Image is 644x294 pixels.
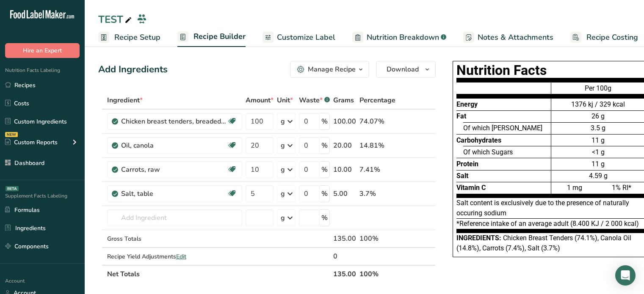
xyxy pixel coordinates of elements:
[121,165,227,175] div: Carrots, raw
[463,28,553,47] a: Notes & Attachments
[359,140,395,151] div: 14.81%
[246,95,274,105] span: Amount
[359,116,395,126] div: 74.07%
[290,61,369,78] button: Manage Recipe
[281,213,285,223] div: g
[456,184,486,192] span: Vitamin C
[612,184,631,192] span: 1% RI*
[367,32,439,43] span: Nutrition Breakdown
[5,132,18,137] div: NEW
[105,265,332,283] th: Net Totals
[6,186,19,191] div: BETA
[193,31,246,42] span: Recipe Builder
[114,32,160,43] span: Recipe Setup
[5,43,80,58] button: Hire an Expert
[281,116,285,126] div: g
[463,124,542,132] span: Of which [PERSON_NAME]
[456,172,468,180] span: Salt
[107,95,143,105] span: Ingredient
[121,189,227,199] div: Salt, table
[478,32,553,43] span: Notes & Attachments
[107,209,242,226] input: Add Ingredient
[359,189,395,199] div: 3.7%
[359,234,395,244] div: 100%
[333,116,356,126] div: 100.00
[570,28,638,47] a: Recipe Costing
[98,12,133,27] div: TEST
[333,140,356,151] div: 20.00
[333,165,356,175] div: 10.00
[456,136,501,144] span: Carbohydrates
[281,189,285,199] div: g
[358,265,397,283] th: 100%
[586,32,638,43] span: Recipe Costing
[387,64,419,74] span: Download
[107,252,242,261] div: Recipe Yield Adjustments
[333,251,356,261] div: 0
[359,165,395,175] div: 7.41%
[332,265,358,283] th: 135.00
[456,112,466,120] span: Fat
[456,234,501,242] span: Ingredients:
[121,116,227,126] div: Chicken breast tenders, breaded, uncooked
[5,138,58,147] div: Custom Reports
[333,95,354,105] span: Grams
[121,140,227,151] div: Oil, canola
[456,160,478,168] span: Protein
[98,63,168,77] div: Add Ingredients
[281,165,285,175] div: g
[333,234,356,244] div: 135.00
[107,234,242,243] div: Gross Totals
[263,28,335,47] a: Customize Label
[277,95,293,105] span: Unit
[456,234,631,252] span: Chicken Breast Tenders (74.1%), Canola Oil (14.8%), Carrots (7.4%), Salt (3.7%)
[281,140,285,151] div: g
[177,27,246,47] a: Recipe Builder
[333,189,356,199] div: 5.00
[551,182,598,194] div: 1 mg
[456,100,478,108] span: Energy
[359,95,395,105] span: Percentage
[615,265,636,286] div: Open Intercom Messenger
[308,64,356,74] div: Manage Recipe
[376,61,436,78] button: Download
[299,95,330,105] div: Waste
[98,28,160,47] a: Recipe Setup
[176,253,186,261] span: Edit
[463,148,513,156] span: Of which Sugars
[352,28,446,47] a: Nutrition Breakdown
[277,32,335,43] span: Customize Label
